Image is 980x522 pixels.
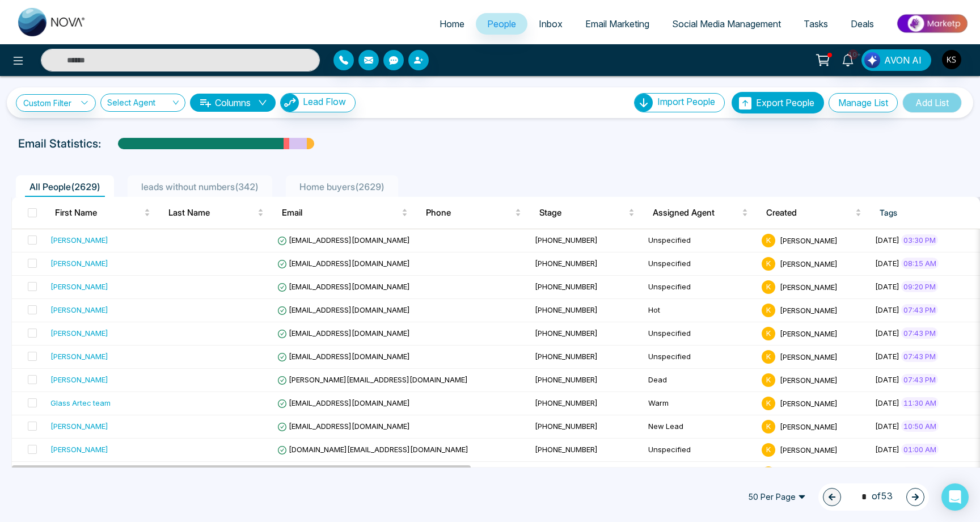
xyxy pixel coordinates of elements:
span: [PHONE_NUMBER] [535,352,598,361]
span: 10:50 AM [901,420,939,432]
span: Assigned Agent [653,206,740,220]
td: Hot [644,299,757,322]
span: Export People [756,97,814,108]
a: Social Media Management [661,13,792,35]
span: Email [282,206,399,220]
span: Import People [657,96,715,107]
th: Assigned Agent [644,197,757,229]
span: [DATE] [875,422,899,431]
span: K [762,280,775,294]
span: [PERSON_NAME] [780,422,838,431]
span: People [487,18,516,30]
span: [DATE] [875,282,899,291]
span: K [762,397,775,410]
span: [PHONE_NUMBER] [535,259,598,268]
a: Tasks [792,13,839,35]
span: [PHONE_NUMBER] [535,282,598,291]
span: [PERSON_NAME] [780,305,838,314]
span: [PERSON_NAME] [780,259,838,268]
span: [PHONE_NUMBER] [535,329,598,338]
a: 10+ [834,49,861,69]
td: Unspecified [644,462,757,485]
a: Lead FlowLead Flow [276,93,356,112]
span: K [762,466,775,480]
div: [PERSON_NAME] [50,258,108,269]
th: Last Name [159,197,273,229]
img: User Avatar [942,50,961,69]
span: Social Media Management [672,18,781,30]
span: [PERSON_NAME] [780,282,838,291]
span: [PHONE_NUMBER] [535,305,598,314]
span: Phone [426,206,513,220]
div: [PERSON_NAME] [50,281,108,292]
span: K [762,234,775,247]
span: [DATE] [875,375,899,384]
a: Home [428,13,476,35]
span: [EMAIL_ADDRESS][DOMAIN_NAME] [277,398,410,407]
span: 50 Per Page [740,488,814,506]
span: leads without numbers ( 342 ) [137,181,263,192]
a: Email Marketing [574,13,661,35]
span: K [762,373,775,387]
span: 11:30 AM [901,397,939,409]
th: First Name [46,197,159,229]
a: Custom Filter [16,94,96,112]
img: Market-place.gif [891,11,973,36]
span: K [762,257,775,271]
span: [EMAIL_ADDRESS][DOMAIN_NAME] [277,329,410,338]
span: 07:43 PM [901,304,938,315]
span: 07:43 PM [901,351,938,362]
div: [PERSON_NAME] [50,234,108,246]
div: [PERSON_NAME] [50,420,108,432]
span: [EMAIL_ADDRESS][DOMAIN_NAME] [277,305,410,314]
span: [PHONE_NUMBER] [535,422,598,431]
img: Nova CRM Logo [18,8,86,36]
div: Open Intercom Messenger [941,483,969,511]
td: Unspecified [644,322,757,346]
span: K [762,350,775,364]
span: [PHONE_NUMBER] [535,235,598,245]
td: Unspecified [644,252,757,276]
span: 07:43 PM [901,327,938,339]
div: [PERSON_NAME] [50,304,108,315]
td: New Lead [644,415,757,439]
span: 03:30 PM [901,234,938,246]
img: Lead Flow [281,94,299,112]
button: Export People [732,92,824,113]
span: [DATE] [875,259,899,268]
a: Inbox [527,13,574,35]
span: Home [440,18,464,30]
a: People [476,13,527,35]
span: 08:15 AM [901,258,939,269]
span: [PERSON_NAME] [780,329,838,338]
span: 10+ [848,49,858,60]
span: Deals [851,18,874,30]
td: Unspecified [644,439,757,462]
div: [PERSON_NAME] [50,351,108,362]
div: Glass Artec team [50,397,111,409]
span: [PERSON_NAME][EMAIL_ADDRESS][DOMAIN_NAME] [277,375,468,384]
button: Manage List [829,93,898,112]
span: [PERSON_NAME] [780,445,838,454]
span: Email Marketing [585,18,649,30]
div: [PERSON_NAME] [50,374,108,385]
span: All People ( 2629 ) [25,181,105,192]
button: Columnsdown [190,94,276,112]
span: 07:43 PM [901,374,938,385]
span: Tasks [804,18,828,30]
span: K [762,420,775,433]
span: Last Name [168,206,255,220]
td: Unspecified [644,229,757,252]
span: 09:20 PM [901,281,938,292]
th: Stage [530,197,644,229]
span: [EMAIL_ADDRESS][DOMAIN_NAME] [277,352,410,361]
span: of 53 [855,489,893,504]
span: [DATE] [875,352,899,361]
span: [PHONE_NUMBER] [535,375,598,384]
th: Email [273,197,417,229]
p: Email Statistics: [18,135,101,152]
span: [PERSON_NAME] [780,398,838,407]
td: Warm [644,392,757,415]
span: [EMAIL_ADDRESS][DOMAIN_NAME] [277,235,410,245]
th: Created [757,197,871,229]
